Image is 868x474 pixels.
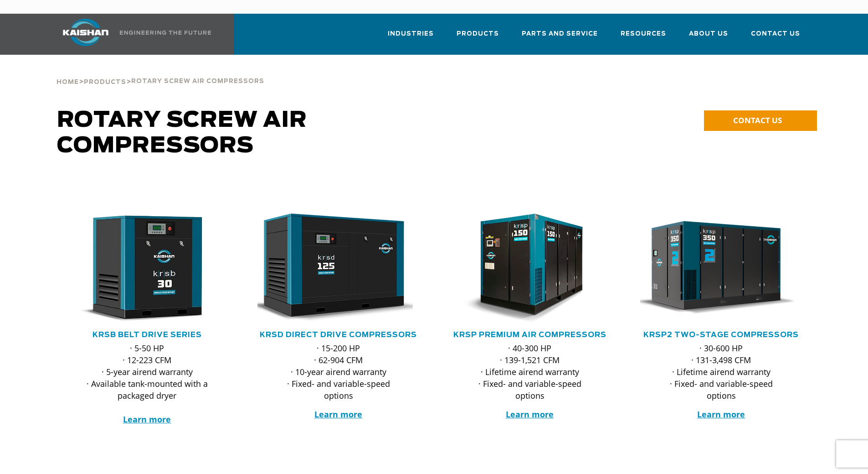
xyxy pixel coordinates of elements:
[56,78,79,86] a: Home
[257,214,420,323] div: krsd125
[633,214,796,323] img: krsp350
[120,31,211,35] img: Engineering the future
[276,342,401,401] p: · 15-200 HP · 62-904 CFM · 10-year airend warranty · Fixed- and variable-speed options
[123,414,171,425] a: Learn more
[453,331,606,339] a: KRSP Premium Air Compressors
[84,78,126,86] a: Products
[442,214,604,323] img: krsp150
[92,331,202,339] a: KRSB Belt Drive Series
[388,22,434,53] a: Industries
[522,29,598,39] span: Parts and Service
[697,409,745,420] a: Learn more
[643,331,799,339] a: KRSP2 Two-Stage Compressors
[314,409,362,420] a: Learn more
[522,22,598,53] a: Parts and Service
[733,115,782,125] span: CONTACT US
[621,22,666,53] a: Resources
[751,22,800,53] a: Contact Us
[704,110,817,131] a: CONTACT US
[689,22,728,53] a: About Us
[506,409,554,420] a: Learn more
[457,29,499,39] span: Products
[57,109,307,157] span: Rotary Screw Air Compressors
[449,214,611,323] div: krsp150
[56,79,79,85] span: Home
[621,29,666,39] span: Resources
[51,14,213,55] a: Kaishan USA
[59,214,221,323] img: krsb30
[467,342,593,401] p: · 40-300 HP · 139-1,521 CFM · Lifetime airend warranty · Fixed- and variable-speed options
[251,214,413,323] img: krsd125
[84,79,126,85] span: Products
[51,19,120,46] img: kaishan logo
[457,22,499,53] a: Products
[84,342,210,425] p: · 5-50 HP · 12-223 CFM · 5-year airend warranty · Available tank-mounted with a packaged dryer
[56,55,264,89] div: > >
[640,214,802,323] div: krsp350
[260,331,417,339] a: KRSD Direct Drive Compressors
[689,29,728,39] span: About Us
[131,78,264,84] span: Rotary Screw Air Compressors
[66,214,228,323] div: krsb30
[751,29,800,39] span: Contact Us
[388,29,434,39] span: Industries
[658,342,784,401] p: · 30-600 HP · 131-3,498 CFM · Lifetime airend warranty · Fixed- and variable-speed options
